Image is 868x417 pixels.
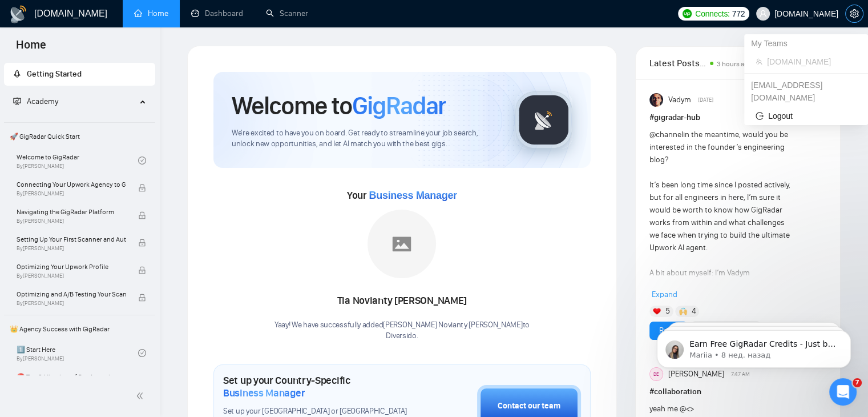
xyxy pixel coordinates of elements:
span: By [PERSON_NAME] [17,300,126,307]
h1: # collaboration [649,386,826,398]
a: dashboardDashboard [191,9,243,18]
span: fund-projection-screen [13,97,21,105]
span: check-circle [138,157,146,165]
p: Diversido . [274,331,530,342]
span: 👑 Agency Success with GigRadar [5,318,154,340]
span: Optimizing Your Upwork Profile [17,261,126,272]
span: Expand [652,290,677,299]
img: gigradar-logo.png [515,91,572,149]
a: Welcome to GigRadarBy[PERSON_NAME] [17,148,138,173]
a: homeHome [134,9,168,18]
span: lock [138,211,146,219]
img: Vadym [649,93,663,107]
h1: Set up your Country-Specific [223,374,420,399]
span: lock [138,184,146,192]
span: Academy [27,97,58,106]
span: rocket [13,70,21,78]
div: Yaay! We have successfully added [PERSON_NAME] Novianty [PERSON_NAME] to [274,320,530,342]
span: We're excited to have you on board. Get ready to streamline your job search, unlock new opportuni... [232,128,497,150]
span: ⛔ Top 3 Mistakes of Pro Agencies [17,371,126,383]
div: Tia Novianty [PERSON_NAME] [274,291,530,311]
a: setting [845,9,863,18]
span: Latest Posts from the GigRadar Community [649,56,706,70]
span: By [PERSON_NAME] [17,245,126,252]
a: 1️⃣ Start HereBy[PERSON_NAME] [17,340,138,366]
h1: # gigradar-hub [649,111,826,124]
li: Getting Started [4,63,155,86]
img: placeholder.png [368,210,436,278]
span: Academy [13,97,58,106]
span: 772 [732,7,745,20]
span: user [759,10,767,18]
span: @channel [649,130,683,139]
span: Connecting Your Upwork Agency to GigRadar [17,179,126,190]
a: export [819,58,826,69]
span: Vadym [668,94,691,106]
span: By [PERSON_NAME] [17,272,126,279]
div: Contact our team [498,400,560,412]
iframe: Intercom notifications сообщение [640,306,868,386]
img: logo [9,5,27,23]
span: Connects: [695,7,729,20]
span: Navigating the GigRadar Platform [17,206,126,218]
span: Business Manager [369,190,457,201]
span: 3 hours ago [717,60,752,68]
span: Your [347,189,457,202]
div: yeah me @<> [649,403,791,415]
a: Join GigRadar Slack Community [768,58,817,70]
iframe: Intercom live chat [829,378,857,406]
span: Home [7,37,55,61]
span: double-left [136,390,147,402]
span: check-circle [138,349,146,357]
span: Business Manager [223,387,305,399]
span: Optimizing and A/B Testing Your Scanner for Better Results [17,288,126,300]
span: setting [846,9,863,18]
img: upwork-logo.png [683,9,692,18]
span: [DATE] [698,95,713,105]
span: By [PERSON_NAME] [17,218,126,224]
button: setting [845,5,863,23]
span: By [PERSON_NAME] [17,190,126,197]
h1: Welcome to [232,90,446,121]
span: lock [138,266,146,274]
a: searchScanner [266,9,308,18]
span: Earn Free GigRadar Credits - Just by Sharing Your Story! 💬 Want more credits for sending proposal... [50,33,197,315]
span: 🚀 GigRadar Quick Start [5,125,154,148]
span: Setting Up Your First Scanner and Auto-Bidder [17,234,126,245]
span: export [819,58,826,67]
span: GigRadar [352,90,446,121]
span: 7 [853,378,862,387]
span: Getting Started [27,69,82,79]
span: lock [138,239,146,247]
p: Message from Mariia, sent 8 нед. назад [50,44,197,54]
span: lock [138,294,146,302]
